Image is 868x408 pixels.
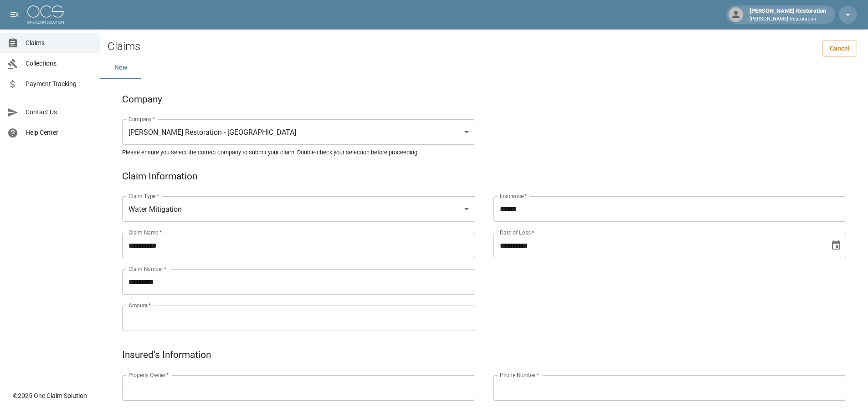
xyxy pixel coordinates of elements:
[100,57,141,79] button: New
[26,79,92,89] span: Payment Tracking
[26,38,92,48] span: Claims
[26,59,92,68] span: Collections
[746,6,830,23] div: [PERSON_NAME] Restoration
[13,391,87,400] div: © 2025 One Claim Solution
[827,236,845,255] button: Choose date, selected date is Jul 31, 2025
[822,40,857,57] a: Cancel
[128,115,155,123] label: Company
[100,57,868,79] div: dynamic tabs
[122,148,846,156] h5: Please ensure you select the correct company to submit your claim. Double-check your selection be...
[500,371,539,379] label: Phone Number
[122,119,475,145] div: [PERSON_NAME] Restoration - [GEOGRAPHIC_DATA]
[5,5,24,24] button: open drawer
[500,229,534,236] label: Date of Loss
[26,107,92,117] span: Contact Us
[128,301,151,309] label: Amount
[128,265,166,273] label: Claim Number
[27,5,64,24] img: ocs-logo-white-transparent.png
[108,40,140,53] h2: Claims
[750,15,826,23] p: [PERSON_NAME] Restoration
[500,192,527,200] label: Insurance
[128,371,169,379] label: Property Owner
[128,229,162,236] label: Claim Name
[128,192,159,200] label: Claim Type
[122,196,475,222] div: Water Mitigation
[26,128,92,138] span: Help Center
